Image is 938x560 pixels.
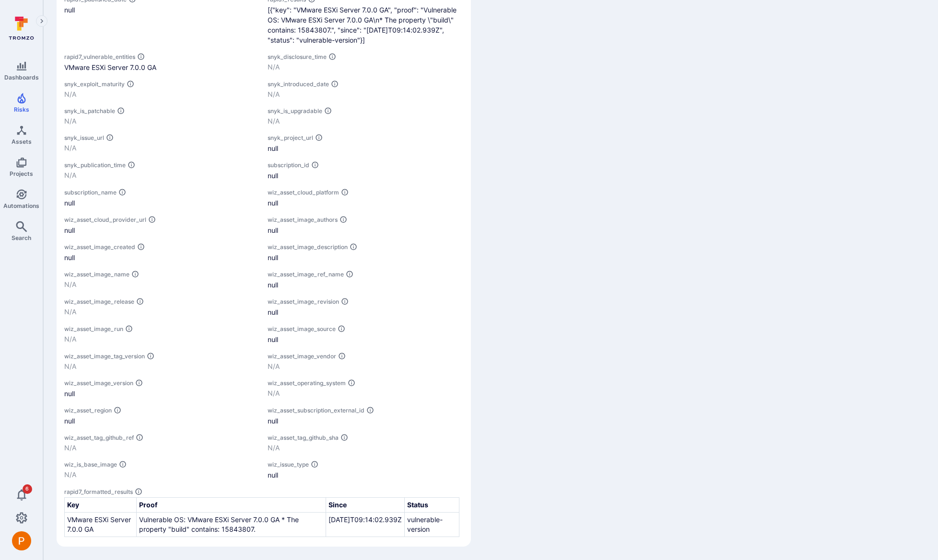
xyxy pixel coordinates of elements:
span: wiz_asset_tag_github_ref [64,434,134,441]
span: snyk_is_upgradable [268,107,322,114]
span: wiz_asset_image_revision [268,298,339,305]
p: N/A [64,307,260,317]
div: null [268,252,463,263]
p: N/A [268,362,463,371]
p: N/A [268,443,463,453]
div: null [64,5,260,15]
div: null [268,171,463,181]
td: [DATE]T09:14:02.939Z [326,513,404,537]
button: Expand navigation menu [36,15,47,27]
span: wiz_issue_type [268,461,309,468]
span: rapid7_vulnerable_entities [64,53,135,60]
p: N/A [268,389,463,398]
span: rapid7_formatted_results [64,488,133,495]
span: wiz_asset_cloud_provider_url [64,216,146,223]
span: wiz_asset_cloud_platform [268,189,339,196]
span: wiz_asset_image_release [64,298,134,305]
span: wiz_asset_image_created [64,243,135,251]
p: N/A [64,143,260,153]
span: snyk_introduced_date [268,80,329,88]
td: vulnerable-version [404,513,459,537]
p: N/A [64,362,260,371]
div: null [64,198,260,208]
p: N/A [64,90,260,99]
span: snyk_disclosure_time [268,53,327,60]
i: Expand navigation menu [38,17,45,25]
span: snyk_issue_url [64,134,104,141]
div: null [268,470,463,480]
span: wiz_asset_image_version [64,379,133,387]
div: null [64,225,260,235]
span: Projects [10,170,33,177]
th: Since [326,498,404,513]
span: wiz_asset_image_name [64,271,129,278]
p: N/A [268,62,463,72]
span: wiz_asset_image_ref_name [268,271,344,278]
div: null [268,307,463,317]
p: N/A [268,90,463,99]
span: wiz_asset_region [64,407,112,414]
span: wiz_asset_tag_github_sha [268,434,339,441]
span: wiz_asset_subscription_external_id [268,407,364,414]
span: Automations [3,202,39,209]
th: Key [65,498,137,513]
span: subscription_name [64,189,117,196]
span: wiz_asset_image_vendor [268,353,336,360]
p: N/A [64,280,260,289]
span: subscription_id [268,161,309,169]
div: null [64,389,260,399]
th: Proof [136,498,326,513]
div: Peter Baker [12,531,31,550]
div: null [268,143,463,153]
p: N/A [64,334,260,344]
td: Vulnerable OS: VMware ESXi Server 7.0.0 GA * The property "build" contains: 15843807. [136,513,326,537]
div: null [268,334,463,344]
p: N/A [64,443,260,453]
div: [{"key": "VMware ESXi Server 7.0.0 GA", "proof": "Vulnerable OS: VMware ESXi Server 7.0.0 GA\n* T... [268,5,463,45]
span: snyk_project_url [268,134,313,141]
p: N/A [64,116,260,126]
div: null [268,225,463,235]
th: Status [404,498,459,513]
span: snyk_is_patchable [64,107,115,114]
img: ACg8ocICMCW9Gtmm-eRbQDunRucU07-w0qv-2qX63v-oG-s=s96-c [12,531,31,550]
span: 6 [23,484,32,494]
span: Search [12,234,31,241]
div: null [64,416,260,426]
div: VMware ESXi Server 7.0.0 GA [64,62,260,72]
td: VMware ESXi Server 7.0.0 GA [65,513,137,537]
p: N/A [64,470,260,480]
span: wiz_asset_image_source [268,325,336,332]
span: wiz_asset_image_run [64,325,123,332]
div: null [268,280,463,290]
div: null [268,198,463,208]
span: wiz_asset_image_description [268,243,348,251]
span: snyk_exploit_maturity [64,80,125,88]
span: wiz_asset_image_authors [268,216,338,223]
span: wiz_is_base_image [64,461,117,468]
span: Dashboards [4,74,39,81]
span: wiz_asset_image_tag_version [64,353,145,360]
span: Assets [12,138,32,145]
div: null [64,252,260,263]
span: wiz_asset_operating_system [268,379,346,387]
div: null [268,416,463,426]
span: Risks [14,106,29,113]
span: snyk_publication_time [64,161,126,169]
p: N/A [268,116,463,126]
p: N/A [64,171,260,180]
